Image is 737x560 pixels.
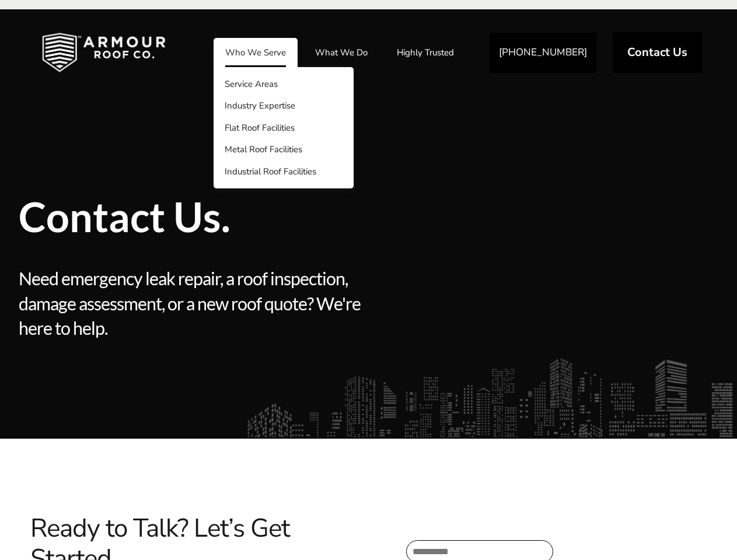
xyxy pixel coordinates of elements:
a: Contact Us [613,32,702,73]
a: Highly Trusted [385,38,466,67]
a: What We Do [303,38,379,67]
span: Contact Us. [19,196,538,237]
a: [PHONE_NUMBER] [490,33,596,73]
img: Industrial and Commercial Roofing Company | Armour Roof Co. [23,23,184,82]
a: Industry Expertise [214,95,354,117]
a: Who We Serve [214,38,298,67]
a: Service Areas [214,73,354,95]
a: Industrial Roof Facilities [214,160,354,183]
span: Need emergency leak repair, a roof inspection, damage assessment, or a new roof quote? We're here... [19,266,365,341]
a: Flat Roof Facilities [214,117,354,139]
span: Contact Us [627,47,687,58]
a: Metal Roof Facilities [214,139,354,161]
